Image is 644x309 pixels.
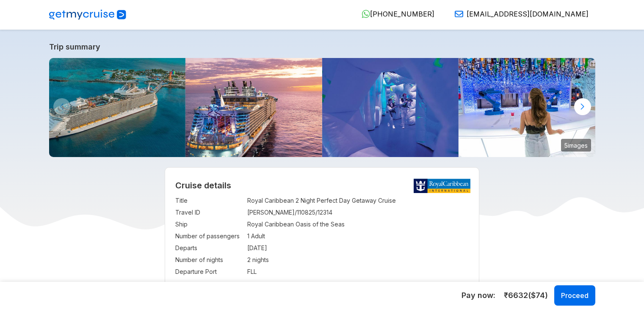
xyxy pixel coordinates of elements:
[554,285,595,306] button: Proceed
[247,207,469,218] td: [PERSON_NAME]/110825/12314
[175,254,243,266] td: Number of nights
[185,58,322,157] img: oasis-of-the-seas-amplified-aerial.jpg
[243,230,247,242] td: :
[448,10,589,18] a: [EMAIL_ADDRESS][DOMAIN_NAME]
[247,254,469,266] td: 2 nights
[247,230,469,242] td: 1 Adult
[49,58,186,157] img: perfect-day-coco-cay-oasis-of-the-seas-aerial-morning-view.jpg
[247,242,469,254] td: [DATE]
[355,10,434,18] a: [PHONE_NUMBER]
[362,10,370,18] img: WhatsApp
[175,195,243,207] td: Title
[462,290,495,301] h5: Pay now:
[322,58,459,157] img: clash-crystal-city-laser-tag-father-daughter-activities-fun.jpg
[49,42,595,51] a: Trip summary
[247,218,469,230] td: Royal Caribbean Oasis of the Seas
[175,207,243,218] td: Travel ID
[504,290,548,301] span: ₹ 6632 ($ 74 )
[243,242,247,254] td: :
[175,218,243,230] td: Ship
[247,266,469,278] td: FLL
[175,242,243,254] td: Departs
[175,266,243,278] td: Departure Port
[455,10,463,18] img: Email
[243,195,247,207] td: :
[243,218,247,230] td: :
[243,266,247,278] td: :
[243,254,247,266] td: :
[370,10,434,18] span: [PHONE_NUMBER]
[175,180,469,190] h2: Cruise details
[175,230,243,242] td: Number of passengers
[243,207,247,218] td: :
[247,195,469,207] td: Royal Caribbean 2 Night Perfect Day Getaway Cruise
[467,10,589,18] span: [EMAIL_ADDRESS][DOMAIN_NAME]
[459,58,595,157] img: symphony-of-the-seas-bionic-bar-cocktails.jpg
[561,139,591,152] small: 5 images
